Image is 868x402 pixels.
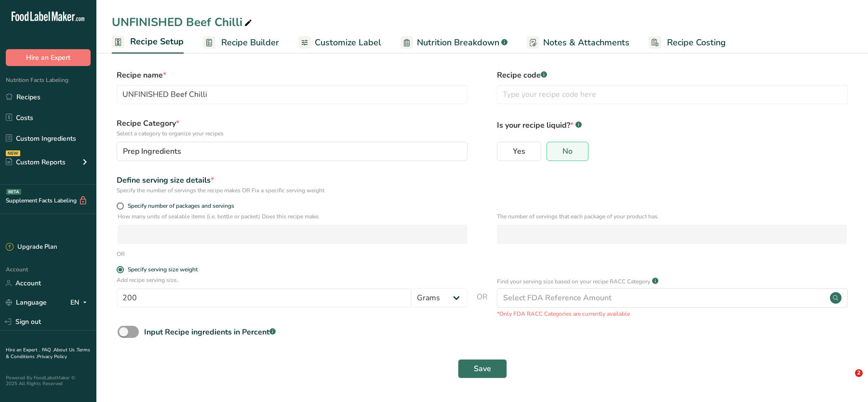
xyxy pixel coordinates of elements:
button: Hire an Expert [6,49,91,66]
p: The number of servings that each package of your product has. [497,212,847,221]
div: EN [70,297,91,308]
span: Recipe Builder [221,36,279,49]
div: Define serving size details [117,174,467,186]
div: BETA [6,189,21,195]
div: Input Recipe ingredients in Percent [144,326,276,338]
span: Nutrition Breakdown [417,36,499,49]
div: NEW [6,150,20,156]
a: Privacy Policy [37,353,67,360]
a: Customize Label [298,32,381,54]
input: Type your serving size here [117,288,411,308]
p: Select a category to organize your recipes [117,129,467,138]
a: Recipe Setup [112,31,184,54]
div: Upgrade Plan [6,242,57,252]
button: Save [458,359,507,378]
a: Recipe Builder [203,32,279,54]
a: Terms & Conditions . [6,347,90,360]
span: No [562,147,573,156]
span: Recipe Costing [667,36,726,49]
div: Specify serving size weight [128,266,198,273]
span: OR [477,291,488,318]
div: OR [117,250,125,258]
a: Language [6,294,47,311]
p: *Only FDA RACC Categories are currently available [497,309,848,318]
div: Select FDA Reference Amount [503,292,612,304]
label: Recipe Category [117,118,467,138]
a: Hire an Expert . [6,347,40,353]
p: How many units of sealable items (i.e. bottle or packet) Does this recipe make. [118,212,467,221]
p: Is your recipe liquid? [497,118,848,131]
iframe: Intercom live chat [835,369,858,392]
span: Prep Ingredients [123,146,181,157]
p: Find your serving size based on your recipe RACC Category [497,277,650,286]
div: Custom Reports [6,157,66,167]
a: Notes & Attachments [527,32,629,54]
button: Prep Ingredients [117,142,467,161]
span: Recipe Setup [130,35,184,48]
input: Type your recipe code here [497,85,848,104]
span: 2 [855,369,863,377]
div: Specify the number of servings the recipe makes OR Fix a specific serving weight [117,186,467,195]
div: UNFINISHED Beef Chilli [112,13,254,31]
span: Notes & Attachments [543,36,629,49]
span: Yes [513,147,525,156]
a: Nutrition Breakdown [401,32,507,54]
label: Recipe code [497,69,848,81]
label: Recipe name [117,69,467,81]
span: Specify number of packages and servings [124,202,234,210]
input: Type your recipe name here [117,85,467,104]
a: FAQ . [42,347,53,353]
p: Add recipe serving size.. [117,276,467,284]
a: About Us . [53,347,77,353]
span: Save [474,363,491,375]
span: Customize Label [315,36,381,49]
a: Recipe Costing [649,32,726,54]
div: Powered By FoodLabelMaker © 2025 All Rights Reserved [6,375,91,387]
